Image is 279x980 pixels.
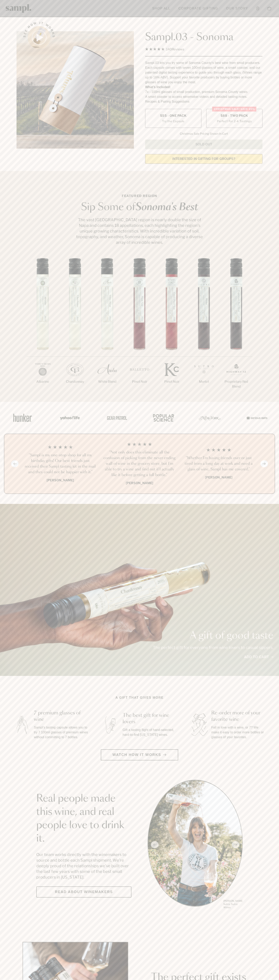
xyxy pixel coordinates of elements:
span: $55 - One Pack [160,114,187,118]
small: Try the Capsule [162,119,184,123]
h3: “Sampl is my one-stop shop for all my birthday gifts! Our best friends just received their Sampl ... [24,452,97,475]
li: 4 / 7 [123,258,156,397]
span: Reviews [172,47,184,51]
p: White Blend [91,379,123,384]
b: [PERSON_NAME] [126,481,153,485]
p: Gift a tasting flight of hand-selected, hard-to-find [US_STATE] wines. [123,728,177,737]
li: A smart coaster to access winemaker videos and detailed tasting notes. [145,94,262,99]
a: interested in gifting for groups? [145,154,262,164]
button: Sold Out [145,140,262,149]
li: 2 / 7 [59,258,91,397]
li: 1 / 4 [24,442,97,486]
a: Add to cart [244,654,273,660]
img: Artboard_3_0b291449-6e8c-4d07-b2c2-3f3601a19cd1_x450.png [198,409,222,426]
li: 5 / 7 [156,258,188,397]
div: slide 1 [148,780,243,910]
p: Chardonnay [59,379,91,384]
li: 2 / 4 [103,442,176,486]
h2: Real people made this wine, and real people love to drink it. [36,792,131,845]
h2: A gift that gives more [116,695,164,700]
p: [PERSON_NAME] Sutro, Sutro Wines [223,899,243,909]
div: 140Reviews [145,47,184,52]
li: 7 / 7 [220,258,252,402]
img: Artboard_1_c8cd28af-0030-4af1-819c-248e302c7f06_x450.png [10,409,35,426]
h3: “Whether I'm having friends over or just tired from a long day at work and need a glass of wine, ... [182,455,255,472]
button: Previous slide [11,460,19,467]
button: See how it works [28,26,50,49]
p: Featured Region [75,194,204,198]
p: The perfect gift for everyone from wine lovers to casual sippers. [153,645,273,650]
p: Proprietary Red Blend [220,379,252,389]
a: Read about Winemakers [36,886,131,898]
b: [PERSON_NAME] [47,478,74,482]
strong: What’s Included: [145,85,171,89]
p: A gift of good taste [153,631,273,641]
h3: “Not only does this eliminate all the confusion of picking from the never ending wall of wine in ... [103,450,176,478]
p: Fall in love with a wine, or 7? We make it easy to order more bottles or glasses of your favorites. [211,725,266,740]
div: Sampl.03 lets you try some of Sonoma County's best wine from small producers. Each capsule comes ... [145,60,262,85]
li: 1 / 7 [27,258,59,397]
b: [PERSON_NAME] [205,475,232,479]
em: Sonoma's Best [135,202,198,212]
li: Christmas Sale Pricing Shown In Cart [178,132,230,136]
h3: Re-order more of your favorite wine [211,710,266,723]
img: Artboard_7_5b34974b-f019-449e-91fb-745f8d0877ee_x450.png [244,409,269,426]
p: Merlot [188,379,220,384]
h2: Sip Some of [75,202,204,212]
li: Recipes & Pairing Suggestions [145,99,262,104]
p: Sampl's tasting capsule allows you to try 7 100ml glasses of premium wines without committing to ... [34,725,89,740]
div: Christmas SALE! Save 20% [212,107,256,112]
img: Artboard_4_28b4d326-c26e-48f9-9c80-911f17d6414e_x450.png [151,409,175,426]
img: Artboard_5_7fdae55a-36fd-43f7-8bfd-f74a06a2878e_x450.png [104,409,128,426]
small: Perfect For 2-4 Tastings [217,119,252,123]
li: 3 / 4 [182,442,255,486]
h3: 7 premium glasses of wine [34,710,89,723]
p: Albarino [27,379,59,384]
span: 140 [166,47,172,51]
button: Watch how it works [101,749,178,760]
p: Pinot Noir [123,379,156,384]
img: Artboard_6_04f9a106-072f-468a-bdd7-f11783b05722_x450.png [57,409,81,426]
li: 3 / 7 [91,258,123,397]
span: $88 - Two Pack [221,114,248,118]
img: Sampl.03 - Sonoma [17,31,134,149]
h1: Sampl.03 - Sonoma [145,31,262,43]
p: Pinot Noir [156,379,188,384]
h3: The best gift for wine lovers [123,712,177,725]
li: 6 / 7 [188,258,220,397]
ul: carousel [148,780,243,910]
p: The vast [GEOGRAPHIC_DATA] region is nearly double the size of Napa and contains 18 appellations,... [75,217,204,245]
li: 7x - 100ml glasses of small production, premium Sonoma County wines [145,90,262,94]
p: Our team works directly with the winemakers to source and bottle each Sampl shipment. We’re deepl... [36,852,131,880]
button: Next slide [260,460,268,467]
